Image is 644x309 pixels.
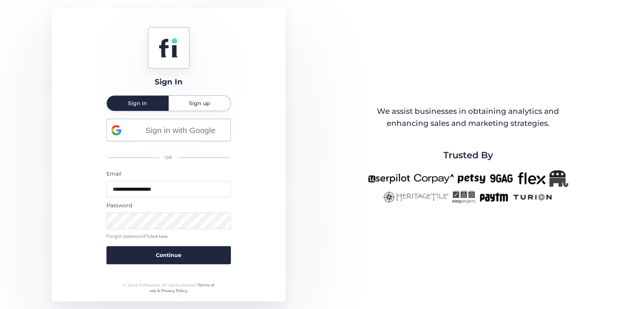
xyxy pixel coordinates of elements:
img: petsy-new.png [458,170,485,187]
img: Republicanlogo-bw.png [549,170,568,187]
span: Sign in with Google [135,124,226,136]
div: OR [106,150,231,166]
div: Forgot password? [106,233,231,240]
img: paytm-new.png [479,191,508,203]
span: Click here [148,234,168,239]
img: corpay-new.png [414,170,454,187]
img: 9gag-new.png [489,170,514,187]
div: Sign In [155,76,183,88]
img: flex-new.png [518,170,546,187]
div: Password [106,201,231,210]
img: easyprojects-new.png [452,191,475,203]
div: We assist businesses in obtaining analytics and enhancing sales and marketing strategies. [368,106,567,129]
button: Continue [106,246,231,264]
div: © 2024 FullSession. All rights reserved. [120,282,217,294]
div: Email [106,170,231,178]
img: heritagetile-new.png [383,191,448,203]
span: Trusted By [443,148,493,162]
span: Sign up [189,101,210,106]
span: Continue [156,251,181,259]
span: Sign in [128,101,147,106]
img: turion-new.png [512,191,553,203]
img: userpilot-new.png [368,170,410,187]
